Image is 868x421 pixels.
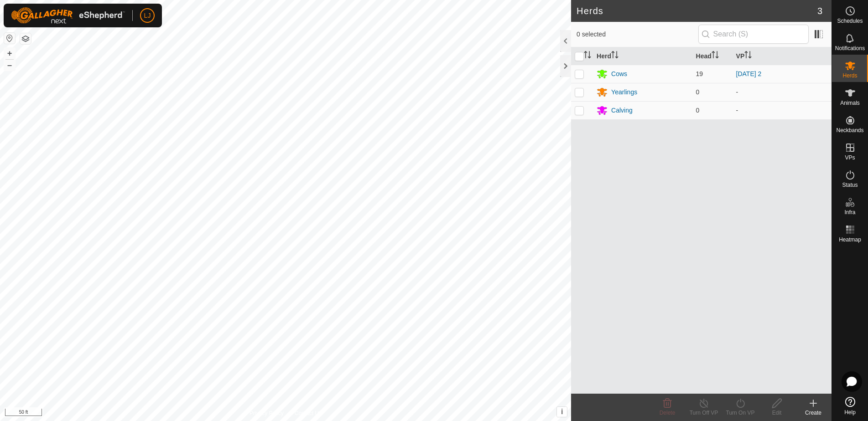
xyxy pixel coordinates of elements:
button: Map Layers [20,33,31,44]
span: Schedules [837,18,863,24]
button: i [557,407,567,417]
a: Help [832,393,868,419]
span: 0 [696,107,700,114]
div: Turn On VP [722,409,759,417]
th: Head [692,47,733,65]
span: 0 [696,88,700,96]
span: Infra [844,210,855,215]
span: Neckbands [836,128,863,133]
th: Herd [593,47,692,65]
span: i [561,408,563,416]
div: Yearlings [611,87,637,97]
button: – [4,60,15,71]
span: LJ [144,11,151,21]
span: 3 [817,4,822,18]
th: VP [733,47,832,65]
span: Heatmap [839,237,861,242]
span: Status [842,182,858,188]
button: + [4,48,15,59]
p-sorticon: Activate to sort [611,52,619,60]
h2: Herds [577,5,817,16]
div: Cows [611,69,627,79]
td: - [733,101,832,119]
a: [DATE] 2 [736,70,762,77]
p-sorticon: Activate to sort [744,52,752,60]
span: 0 selected [577,30,698,39]
input: Search (S) [698,25,809,44]
button: Reset Map [4,33,15,44]
span: 19 [696,70,703,77]
div: Turn Off VP [686,409,722,417]
span: Herds [842,73,857,78]
p-sorticon: Activate to sort [584,52,591,60]
div: Calving [611,106,633,115]
span: Help [844,410,856,415]
span: Notifications [835,46,865,51]
span: Animals [840,100,860,106]
p-sorticon: Activate to sort [712,52,719,60]
td: - [733,83,832,101]
a: Privacy Policy [249,409,284,417]
img: Gallagher Logo [11,7,125,24]
div: Create [795,409,832,417]
a: Contact Us [295,409,322,417]
div: Edit [759,409,795,417]
span: VPs [845,155,855,160]
span: Delete [660,410,676,416]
